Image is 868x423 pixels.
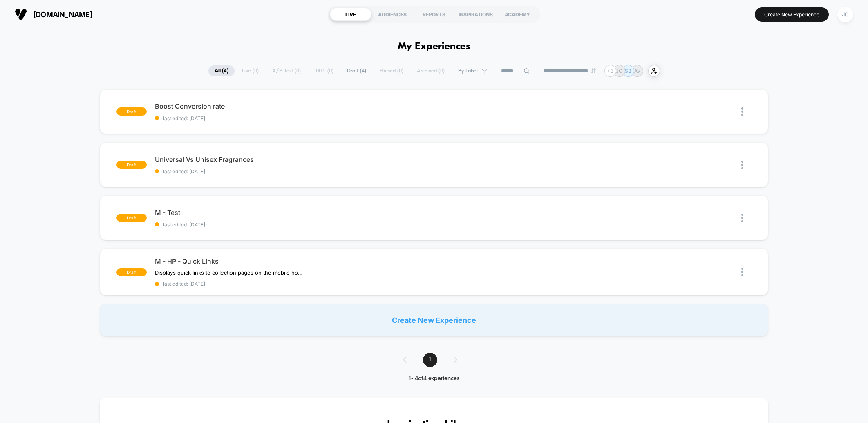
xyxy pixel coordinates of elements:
[116,214,147,222] span: draft
[155,208,434,217] span: M - Test
[625,68,631,74] p: SB
[497,8,538,21] div: ACADEMY
[741,268,743,276] img: close
[155,281,434,287] span: last edited: [DATE]
[741,107,743,116] img: close
[455,8,497,21] div: INSPIRATIONS
[116,107,147,116] span: draft
[155,257,434,265] span: M - HP - Quick Links
[155,269,306,276] span: Displays quick links to collection pages on the mobile homepage.
[155,168,434,175] span: last edited: [DATE]
[100,304,768,336] div: Create New Experience
[15,8,27,20] img: Visually logo
[413,8,455,21] div: REPORTS
[755,7,829,22] button: Create New Experience
[155,102,434,110] span: Boost Conversion rate
[155,155,434,163] span: Universal Vs Unisex Fragrances
[741,161,743,169] img: close
[837,7,853,22] div: JC
[591,68,596,73] img: end
[741,214,743,222] img: close
[458,68,478,74] span: By Label
[208,65,235,76] span: All ( 4 )
[116,161,147,169] span: draft
[371,8,413,21] div: AUDIENCES
[341,65,372,76] span: Draft ( 4 )
[634,68,640,74] p: AV
[155,222,434,228] span: last edited: [DATE]
[398,41,471,53] h1: My Experiences
[423,353,437,367] span: 1
[835,6,856,23] button: JC
[395,375,474,382] div: 1 - 4 of 4 experiences
[604,65,616,77] div: + 3
[33,10,92,19] span: [DOMAIN_NAME]
[12,8,95,21] button: [DOMAIN_NAME]
[616,68,622,74] p: JC
[330,8,371,21] div: LIVE
[155,115,434,121] span: last edited: [DATE]
[116,268,147,276] span: draft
